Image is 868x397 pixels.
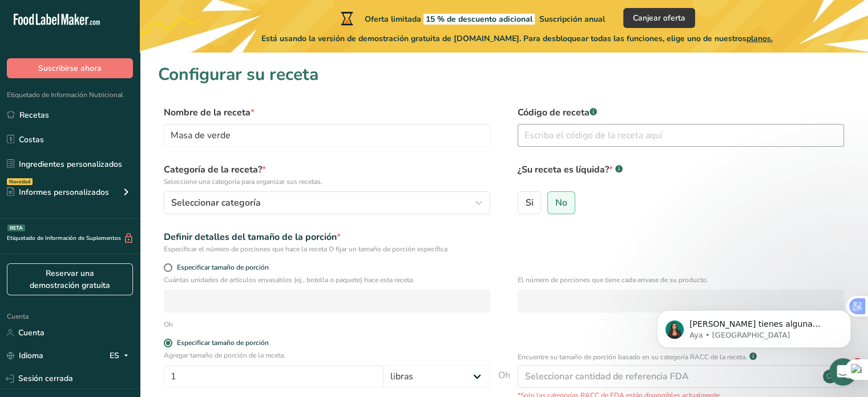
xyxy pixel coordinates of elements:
font: Código de receta [518,106,590,119]
font: Costas [19,134,44,145]
font: No [555,197,567,209]
input: Escribe aquí el tamaño de la porción. [164,365,383,388]
font: Reservar una demostración gratuita [30,268,110,291]
font: Cuenta [18,327,45,338]
font: Oh [164,320,173,329]
font: Suscribirse ahora [38,63,102,74]
font: Recetas [19,110,49,121]
font: Está usando la versión de demostración gratuita de [DOMAIN_NAME]. Para desbloquear todas las func... [261,33,746,44]
font: 15 % de descuento adicional [426,14,532,25]
button: Seleccionar categoría [164,191,490,214]
font: Encuentre su tamaño de porción basado en su categoría RACC de la receta. [518,352,747,362]
font: Sesión cerrada [18,373,73,384]
font: Seleccione una categoría para organizar sus recetas. [164,177,322,186]
iframe: Chat en vivo de Intercom [829,358,857,386]
font: Categoría de la receta? [164,163,262,176]
font: Cuántas unidades de artículos envasables (ej., botella o paquete) hace esta receta. [164,275,414,284]
input: Escriba el código de la receta aquí [518,124,844,147]
font: Nombre de la receta [164,106,251,119]
font: ¿Su receta es líquida? [518,163,609,176]
button: Canjear oferta [623,8,695,28]
font: ES [110,350,119,361]
font: Canjear oferta [633,13,685,23]
font: El número de porciones que tiene cada envase de su producto. [518,275,708,284]
font: Oferta limitada [365,14,421,25]
font: Oh [498,369,510,382]
font: Seleccionar cantidad de referencia FDA [525,370,689,383]
font: Especificar tamaño de porción [177,263,269,272]
a: Reservar una demostración gratuita [7,263,133,295]
font: Suscripción anual [539,14,605,25]
font: Definir detalles del tamaño de la porción [164,231,337,243]
iframe: Mensaje de notificaciones del intercomunicador [640,286,868,366]
font: Configurar su receta [158,63,318,86]
font: Etiquetado de Información Nutricional [7,90,123,99]
font: Especificar el número de porciones que hace la receta O fijar un tamaño de porción específica [164,244,447,254]
font: BETA [10,224,23,231]
font: Informes personalizados [19,187,109,198]
font: Cuenta [7,312,29,321]
font: Seleccionar categoría [171,197,261,209]
font: 1 [855,359,859,366]
input: Escriba el nombre de su receta aquí [164,124,490,147]
font: Etiquetado de Información de Suplementos [7,234,121,242]
font: Agregar tamaño de porción de la receta. [164,351,285,360]
font: Especificar tamaño de porción [177,338,269,347]
font: Ingredientes personalizados [19,159,122,170]
button: Suscribirse ahora [7,58,133,78]
font: Idioma [19,350,43,361]
font: Novedad [9,178,30,185]
font: Si [526,197,534,209]
font: planos. [746,33,773,44]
